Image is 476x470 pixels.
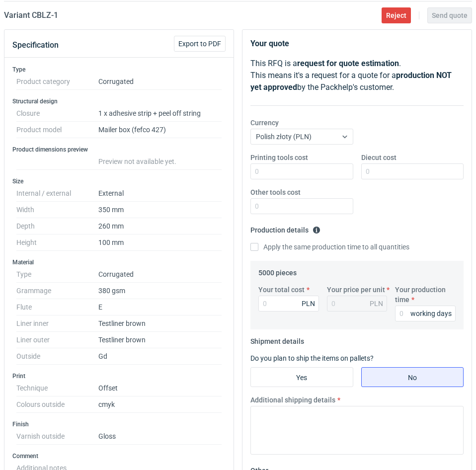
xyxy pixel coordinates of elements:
[250,242,409,252] label: Apply the same production time to all quantities
[382,7,411,23] button: Reject
[250,395,335,405] label: Additional shipping details
[16,74,98,90] dt: Product category
[98,202,222,218] dd: 350 mm
[12,177,226,185] h3: Size
[12,452,226,460] h3: Comment
[427,7,472,23] button: Send quote
[432,12,468,19] span: Send quote
[361,163,464,179] input: 0
[250,118,279,128] label: Currency
[250,153,308,162] label: Printing tools cost
[16,185,98,202] dt: Internal / external
[174,36,226,52] button: Export to PDF
[16,380,98,396] dt: Technique
[386,12,406,19] span: Reject
[258,265,297,277] legend: 5000 pieces
[327,285,385,295] label: Your price per unit
[250,367,353,387] label: Yes
[297,59,399,68] strong: request for quote estimation
[16,348,98,365] dt: Outside
[250,222,320,234] legend: Production details
[98,332,222,348] dd: Testliner brown
[410,309,452,318] div: working days
[98,105,222,122] dd: 1 x adhesive strip + peel off string
[98,266,222,283] dd: Corrugated
[12,372,226,380] h3: Print
[98,428,222,445] dd: Gloss
[16,315,98,332] dt: Liner inner
[178,40,221,47] span: Export to PDF
[16,235,98,251] dt: Height
[4,9,58,21] h2: Variant CBLZ - 1
[98,380,222,396] dd: Offset
[12,258,226,266] h3: Material
[98,396,222,413] dd: cmyk
[250,163,353,179] input: 0
[16,283,98,299] dt: Grammage
[16,396,98,413] dt: Colours outside
[98,122,222,138] dd: Mailer box (fefco 427)
[302,299,315,309] div: PLN
[16,428,98,445] dt: Varnish outside
[12,97,226,105] h3: Structural design
[250,333,304,345] legend: Shipment details
[16,218,98,235] dt: Depth
[12,33,59,57] button: Specification
[16,299,98,315] dt: Flute
[98,235,222,251] dd: 100 mm
[395,285,456,305] label: Your production time
[16,202,98,218] dt: Width
[370,299,383,309] div: PLN
[12,66,226,74] h3: Type
[98,74,222,90] dd: Corrugated
[98,315,222,332] dd: Testliner brown
[250,39,289,48] strong: Your quote
[98,348,222,365] dd: Gd
[12,420,226,428] h3: Finish
[258,296,319,312] input: 0
[361,367,464,387] label: No
[16,332,98,348] dt: Liner outer
[250,198,353,214] input: 0
[98,157,176,165] span: Preview not available yet.
[98,283,222,299] dd: 380 gsm
[256,133,312,141] span: Polish złoty (PLN)
[98,185,222,202] dd: External
[16,105,98,122] dt: Closure
[16,266,98,283] dt: Type
[250,354,374,362] label: Do you plan to ship the items on pallets?
[258,285,305,295] label: Your total cost
[16,122,98,138] dt: Product model
[98,218,222,235] dd: 260 mm
[12,146,226,154] h3: Product dimensions preview
[98,299,222,315] dd: E
[361,153,397,162] label: Diecut cost
[395,306,456,321] input: 0
[250,58,464,93] p: This RFQ is a . This means it's a request for a quote for a by the Packhelp's customer.
[250,187,301,197] label: Other tools cost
